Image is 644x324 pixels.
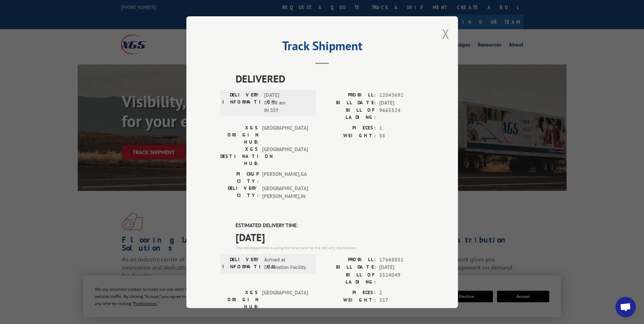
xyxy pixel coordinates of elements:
span: 12045692 [379,91,424,99]
label: XGS ORIGIN HUB: [220,124,259,146]
span: 1 [379,124,424,132]
span: [GEOGRAPHIC_DATA][PERSON_NAME] , IN [262,185,308,200]
label: WEIGHT: [322,296,376,304]
span: 58 [379,132,424,140]
label: PICKUP CITY: [220,170,259,185]
label: PIECES: [322,289,376,296]
span: [GEOGRAPHIC_DATA] [262,146,308,167]
button: Close modal [442,25,449,43]
label: XGS ORIGIN HUB: [220,289,259,310]
span: [DATE] [379,99,424,107]
span: 9665524 [379,107,424,121]
label: PROBILL: [322,256,376,264]
span: DELIVERED [236,71,424,86]
label: ESTIMATED DELIVERY TIME: [236,222,424,230]
span: [DATE] [379,264,424,271]
span: [PERSON_NAME] , GA [262,170,308,185]
label: BILL OF LADING: [322,107,376,121]
span: [DATE] [236,229,424,245]
div: Open chat [615,297,636,317]
label: WEIGHT: [322,132,376,140]
span: [GEOGRAPHIC_DATA] [262,289,308,310]
label: BILL OF LADING: [322,271,376,285]
label: DELIVERY INFORMATION: [222,91,261,114]
span: [DATE] 09:00 am IN SSY [264,91,310,114]
span: 317 [379,296,424,304]
span: 17668851 [379,256,424,264]
label: DELIVERY INFORMATION: [222,256,261,271]
h2: Track Shipment [220,41,424,54]
span: 5524049 [379,271,424,285]
label: PROBILL: [322,91,376,99]
div: The estimated time is using the time zone for the delivery destination. [236,245,424,251]
label: PIECES: [322,124,376,132]
label: XGS DESTINATION HUB: [220,146,259,167]
span: [GEOGRAPHIC_DATA] [262,124,308,146]
label: BILL DATE: [322,264,376,271]
span: Arrived at Destination Facility [264,256,310,271]
label: BILL DATE: [322,99,376,107]
span: 2 [379,289,424,296]
label: DELIVERY CITY: [220,185,259,200]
